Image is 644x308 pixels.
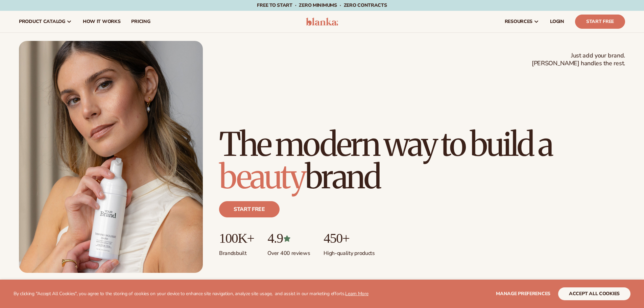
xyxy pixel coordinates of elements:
a: Start Free [575,15,625,29]
button: accept all cookies [558,287,630,300]
img: Female holding tanning mousse. [19,41,203,273]
p: Brands built [219,246,254,257]
span: resources [505,19,532,24]
h1: The modern way to build a brand [219,128,625,193]
a: resources [499,11,545,32]
button: Manage preferences [496,287,550,300]
span: pricing [131,19,150,24]
span: beauty [219,157,305,197]
a: LOGIN [545,11,570,32]
a: product catalog [14,11,77,32]
span: product catalog [19,19,65,24]
p: 450+ [324,231,375,246]
img: logo [306,18,338,26]
span: LOGIN [550,19,564,24]
a: Start free [219,201,280,217]
p: High-quality products [324,246,375,257]
p: Over 400 reviews [267,246,310,257]
p: 4.9 [267,231,310,246]
a: Learn More [345,290,368,297]
span: Just add your brand. [PERSON_NAME] handles the rest. [532,52,625,68]
span: Manage preferences [496,290,550,297]
span: Free to start · ZERO minimums · ZERO contracts [257,2,387,8]
p: By clicking "Accept All Cookies", you agree to the storing of cookies on your device to enhance s... [14,291,368,297]
a: pricing [126,11,156,32]
p: 100K+ [219,231,254,246]
span: How It Works [83,19,121,24]
a: How It Works [77,11,126,32]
